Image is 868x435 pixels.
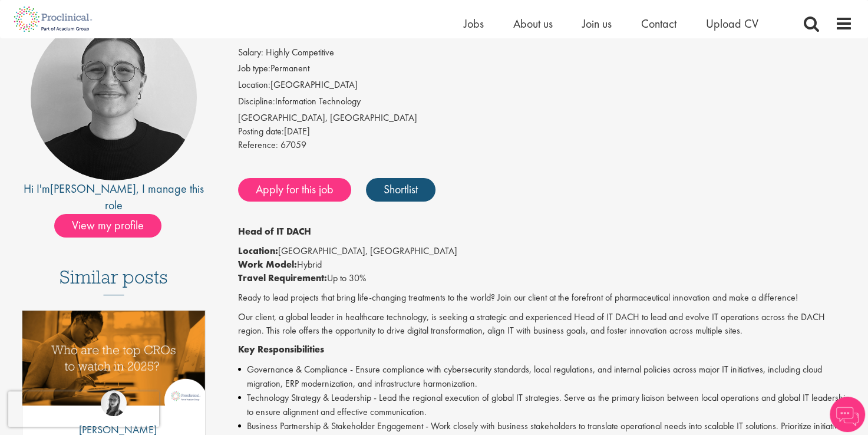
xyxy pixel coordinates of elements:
[238,111,853,125] div: [GEOGRAPHIC_DATA], [GEOGRAPHIC_DATA]
[641,16,676,31] a: Contact
[238,343,324,355] strong: Key Responsibilities
[101,390,127,416] img: Theodora Savlovschi - Wicks
[50,181,136,196] a: [PERSON_NAME]
[366,178,435,202] a: Shortlist
[238,245,853,285] p: [GEOGRAPHIC_DATA], [GEOGRAPHIC_DATA] Hybrid Up to 30%
[54,216,173,232] a: View my profile
[238,125,853,139] div: [DATE]
[8,391,159,427] iframe: reCAPTCHA
[280,139,306,151] span: 67059
[266,46,334,58] span: Highly Competitive
[238,78,853,95] li: [GEOGRAPHIC_DATA]
[513,16,553,31] a: About us
[238,362,853,391] li: Governance & Compliance - Ensure compliance with cybersecurity standards, local regulations, and ...
[31,14,197,180] img: imeage of recruiter Emma Pretorious
[238,291,853,305] p: Ready to lead projects that bring life-changing treatments to the world? Join our client at the f...
[238,95,853,111] li: Information Technology
[830,397,865,432] img: Chatbot
[16,180,212,214] div: Hi I'm , I manage this role
[238,46,263,60] label: Salary:
[22,311,206,415] a: Link to a post
[238,258,297,271] strong: Work Model:
[238,62,270,75] label: Job type:
[238,391,853,419] li: Technology Strategy & Leadership - Lead the regional execution of global IT strategies. Serve as ...
[238,225,311,238] strong: Head of IT DACH
[238,125,284,137] span: Posting date:
[582,16,612,31] a: Join us
[238,178,351,202] a: Apply for this job
[60,267,168,295] h3: Similar posts
[238,272,327,284] strong: Travel Requirement:
[238,62,853,78] li: Permanent
[238,95,275,108] label: Discipline:
[238,311,853,338] p: Our client, a global leader in healthcare technology, is seeking a strategic and experienced Head...
[22,311,206,406] img: Top 10 CROs 2025 | Proclinical
[238,245,278,257] strong: Location:
[706,16,758,31] a: Upload CV
[464,16,484,31] a: Jobs
[54,214,161,238] span: View my profile
[238,139,278,152] label: Reference:
[238,78,270,92] label: Location:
